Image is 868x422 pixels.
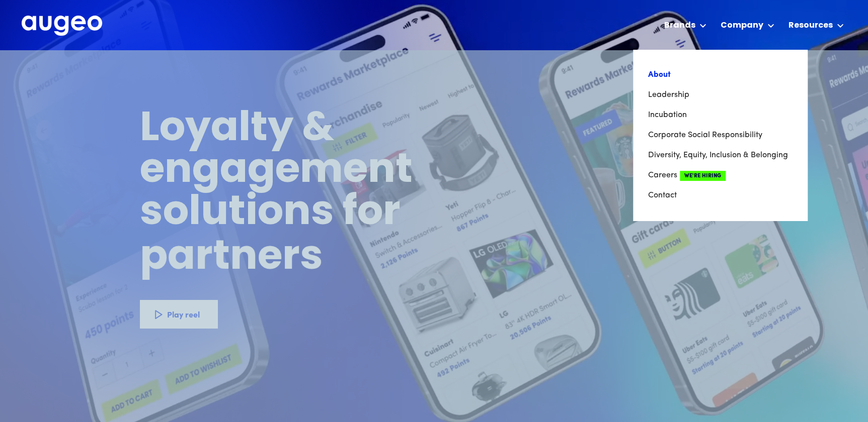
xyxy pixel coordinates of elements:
[633,50,807,221] nav: Company
[648,185,792,205] a: Contact
[648,125,792,145] a: Corporate Social Responsibility
[648,145,792,165] a: Diversity, Equity, Inclusion & Belonging
[788,20,833,32] div: Resources
[664,20,695,32] div: Brands
[648,65,792,85] a: About
[648,165,792,185] a: CareersWe're Hiring
[22,16,102,37] a: home
[22,16,102,36] img: Augeo's full logo in white.
[648,105,792,125] a: Incubation
[680,171,726,181] span: We're Hiring
[721,20,763,32] div: Company
[648,85,792,105] a: Leadership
